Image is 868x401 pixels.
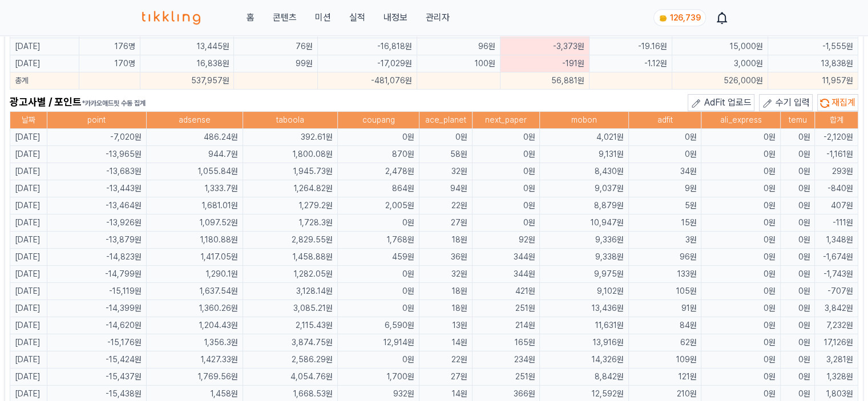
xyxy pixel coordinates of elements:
td: 1,204.43원 [146,317,243,334]
td: 99원 [234,55,317,72]
td: 13원 [419,317,472,334]
td: [DATE] [10,38,79,55]
td: 537,957원 [140,72,234,90]
td: [DATE] [10,317,47,334]
img: 티끌링 [142,11,201,25]
td: 76원 [234,38,317,55]
td: 8,430원 [540,163,628,180]
td: 18원 [419,232,472,249]
td: 0원 [780,351,815,368]
td: 15,000원 [672,38,768,55]
td: 0원 [701,334,780,351]
td: 0원 [473,197,540,214]
td: 0원 [701,180,780,197]
td: 0원 [701,163,780,180]
td: 1,769.56원 [146,368,243,386]
td: 총계 [10,72,79,90]
td: 1,681.01원 [146,197,243,214]
td: 0원 [338,300,419,317]
td: [DATE] [10,55,79,72]
td: 1,637.54원 [146,283,243,300]
td: 1,264.82원 [243,180,338,197]
td: [DATE] [10,249,47,266]
td: 214원 [473,317,540,334]
td: 3,281원 [815,351,858,368]
td: 251원 [473,300,540,317]
td: -14,620원 [47,317,146,334]
th: 합계 [815,112,858,129]
td: -707원 [815,283,858,300]
td: -13,464원 [47,197,146,214]
td: 0원 [780,146,815,163]
td: 22원 [419,197,472,214]
td: 344원 [473,266,540,283]
td: [DATE] [10,334,47,351]
td: [DATE] [10,368,47,386]
a: 콘텐츠 [272,11,296,25]
td: 11,957원 [768,72,858,90]
td: 3,842원 [815,300,858,317]
td: 58원 [419,146,472,163]
td: -7,020원 [47,129,146,146]
td: 96원 [628,249,701,266]
td: 0원 [780,232,815,249]
td: 176명 [79,38,140,55]
td: 9,975원 [540,266,628,283]
span: 수기 입력 [776,97,810,108]
h2: 광고사별 / 포인트 [10,94,146,111]
td: 11,631원 [540,317,628,334]
td: 27원 [419,214,472,232]
th: mobon [540,112,628,129]
td: 0원 [780,317,815,334]
td: 91원 [628,300,701,317]
td: 13,445원 [140,38,234,55]
img: coin [659,14,668,23]
a: coin 126,739 [653,9,704,26]
th: taboola [243,112,338,129]
td: 3원 [628,232,701,249]
td: 0원 [701,146,780,163]
td: 6,590원 [338,317,419,334]
td: -16,818원 [317,38,417,55]
td: 1,768원 [338,232,419,249]
td: 234원 [473,351,540,368]
td: 1,279.2원 [243,197,338,214]
th: coupang [338,112,419,129]
span: *카카오애드핏 수동 집계 [82,99,146,107]
td: [DATE] [10,300,47,317]
td: 14원 [419,334,472,351]
td: 0원 [701,266,780,283]
td: -15,119원 [47,283,146,300]
td: 9,037원 [540,180,628,197]
td: 22원 [419,351,472,368]
td: 8,879원 [540,197,628,214]
td: 96원 [417,38,500,55]
button: AdFit 업로드 [688,94,754,111]
td: 13,436원 [540,300,628,317]
td: 392.61원 [243,129,338,146]
td: 0원 [701,232,780,249]
td: 9,338원 [540,249,628,266]
td: -13,879원 [47,232,146,249]
a: 관리자 [425,11,449,25]
span: 재집계 [831,97,855,108]
td: 18원 [419,300,472,317]
td: 0원 [701,129,780,146]
button: 미션 [314,11,330,25]
td: [DATE] [10,129,47,146]
td: 1,728.3원 [243,214,338,232]
td: 0원 [473,129,540,146]
td: 2,005원 [338,197,419,214]
th: adfit [628,112,701,129]
td: 0원 [701,317,780,334]
th: next_paper [473,112,540,129]
td: 1,417.05원 [146,249,243,266]
td: 864원 [338,180,419,197]
td: -1,674원 [815,249,858,266]
td: 0원 [473,214,540,232]
td: 27원 [419,368,472,386]
td: 0원 [338,283,419,300]
button: 재집계 [817,94,858,111]
td: 251원 [473,368,540,386]
td: -2,120원 [815,129,858,146]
